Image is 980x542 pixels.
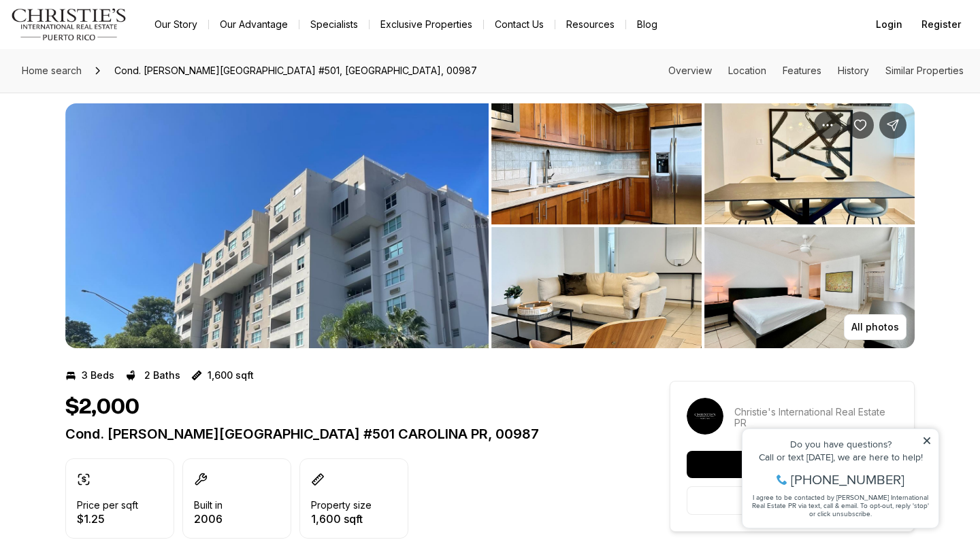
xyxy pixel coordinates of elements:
[65,394,140,420] h1: $2,000
[194,500,223,511] p: Built in
[194,513,223,524] p: 2006
[77,500,138,511] p: Price per sqft
[65,426,621,442] p: Cond. [PERSON_NAME][GEOGRAPHIC_DATA] #501 CAROLINA PR, 00987
[704,103,915,224] button: View image gallery
[783,65,821,76] a: Skip to: Features
[838,65,869,76] a: Skip to: History
[11,8,127,41] img: logo
[913,11,969,38] button: Register
[208,370,254,381] p: 1,600 sqft
[22,65,82,76] span: Home search
[814,112,841,139] button: Property options
[491,227,702,348] button: View image gallery
[491,103,915,348] li: 2 of 3
[704,227,915,348] button: View image gallery
[144,15,208,34] a: Our Story
[311,500,372,511] p: Property size
[370,15,483,34] a: Exclusive Properties
[14,44,197,53] div: Call or text [DATE], we are here to help!
[17,84,194,109] span: I agree to be contacted by [PERSON_NAME] International Real Estate PR via text, call & email. To ...
[668,65,964,76] nav: Page section menu
[65,103,489,348] button: View image gallery
[876,19,902,30] span: Login
[921,19,961,30] span: Register
[484,15,555,34] button: Contact Us
[65,103,915,348] div: Listing Photos
[555,15,625,34] a: Resources
[209,15,299,34] a: Our Advantage
[734,407,898,428] p: Christie's International Real Estate PR
[728,65,766,76] a: Skip to: Location
[299,15,369,34] a: Specialists
[109,60,483,82] span: Cond. [PERSON_NAME][GEOGRAPHIC_DATA] #501, [GEOGRAPHIC_DATA], 00987
[844,314,906,340] button: All photos
[144,370,180,381] p: 2 Baths
[311,513,372,524] p: 1,600 sqft
[56,64,169,78] span: [PHONE_NUMBER]
[687,451,898,478] button: Selling consultation
[491,103,702,224] button: View image gallery
[885,65,964,76] a: Skip to: Similar Properties
[77,513,138,524] p: $1.25
[868,11,911,38] button: Login
[82,370,114,381] p: 3 Beds
[65,103,489,348] li: 1 of 3
[16,60,87,82] a: Home search
[668,65,712,76] a: Skip to: Overview
[847,112,874,139] button: Save Property: Cond. TORRES DEL ESCORIAL #501
[851,322,899,333] p: All photos
[626,15,668,34] a: Blog
[14,31,197,40] div: Do you have questions?
[879,112,906,139] button: Share Property: Cond. TORRES DEL ESCORIAL #501
[687,486,898,515] button: Contact agent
